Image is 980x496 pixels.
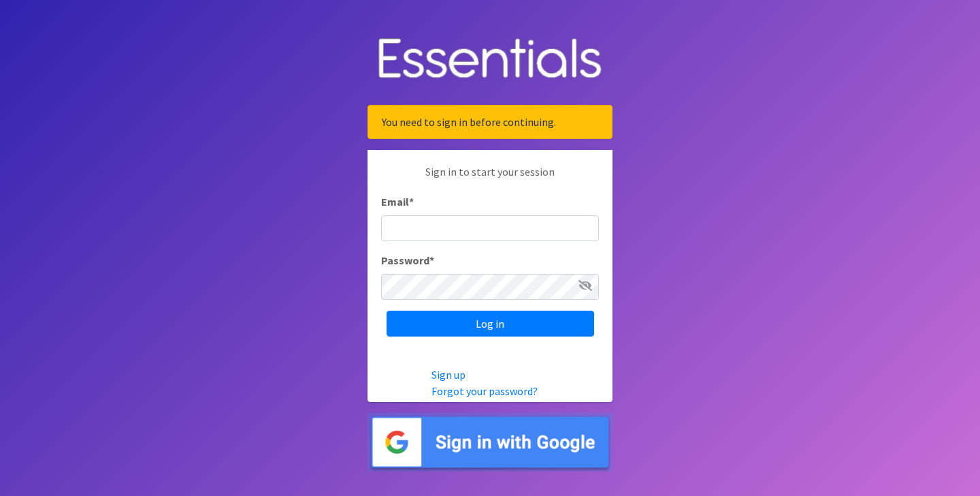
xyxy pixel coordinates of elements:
[381,252,434,268] label: Password
[381,164,599,193] p: Sign in to start your session
[431,384,538,398] a: Forgot your password?
[367,25,612,95] img: Human Essentials
[367,105,612,139] div: You need to sign in before continuing.
[387,311,594,337] input: Log in
[429,253,434,267] abbr: required
[431,368,465,382] a: Sign up
[381,193,414,210] label: Email
[409,195,414,208] abbr: required
[367,413,612,472] img: Sign in with Google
